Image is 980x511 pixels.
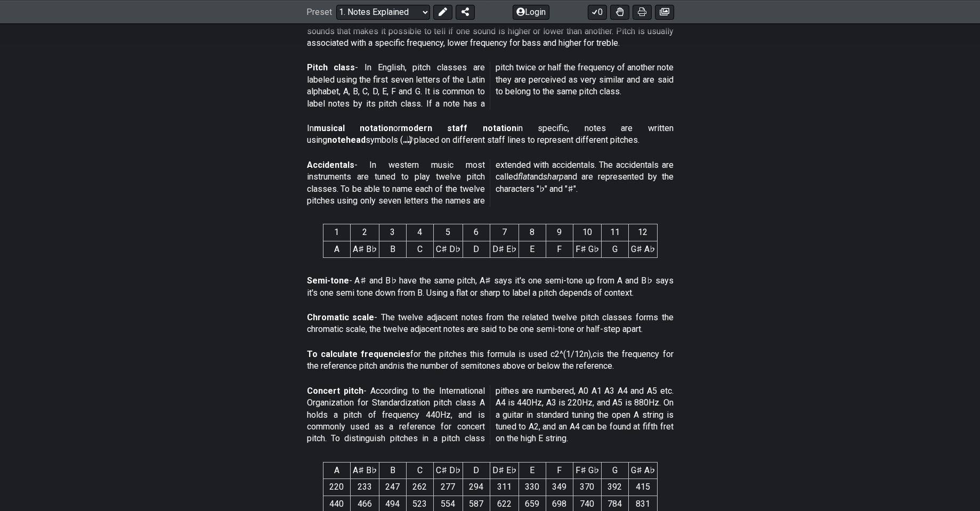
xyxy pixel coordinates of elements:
[628,241,657,257] td: G♯ A♭
[307,13,674,49] p: - A note is the pitch and duration of a sound. Pitch is a perceptual property of sounds that make...
[307,160,354,170] strong: Accidentals
[350,462,379,478] th: A♯ B♭
[307,62,674,110] p: - In English, pitch classes are labeled using the first seven letters of the Latin alphabet, A, B...
[519,479,546,496] td: 330
[336,4,430,19] select: Preset
[314,123,393,133] strong: musical notation
[546,241,573,257] td: F
[401,123,516,133] strong: modern staff notation
[379,479,406,496] td: 247
[546,462,573,478] th: F
[307,312,674,336] p: - The twelve adjacent notes from the related twelve pitch classes forms the chromatic scale, the ...
[456,4,475,19] button: Share Preset
[463,241,490,257] td: D
[601,224,628,241] th: 11
[601,462,628,478] th: G
[433,241,463,257] td: C♯ D♭
[433,4,452,19] button: Edit Preset
[463,462,490,478] th: D
[601,241,628,257] td: G
[406,462,433,478] th: C
[379,224,406,241] th: 3
[518,172,530,182] em: flat
[633,4,652,19] button: Print
[323,241,350,257] td: A
[519,241,546,257] td: E
[393,361,398,371] em: n
[490,241,519,257] td: D♯ E♭
[490,479,519,496] td: 311
[463,224,490,241] th: 6
[519,462,546,478] th: E
[463,479,490,496] td: 294
[490,224,519,241] th: 7
[307,275,349,286] strong: Semi-tone
[573,462,601,478] th: F♯ G♭
[379,241,406,257] td: B
[350,479,379,496] td: 233
[433,479,463,496] td: 277
[307,348,674,372] p: for the pitches this formula is used c2^(1/12n), is the frequency for the reference pitch and is ...
[546,224,573,241] th: 9
[306,7,332,17] span: Preset
[307,123,674,147] p: In or in specific, notes are written using symbols (𝅝 𝅗𝅥 𝅘𝅥 𝅘𝅥𝅮) placed on different staff lines to r...
[490,462,519,478] th: D♯ E♭
[543,172,564,182] em: sharp
[406,224,433,241] th: 4
[628,224,657,241] th: 12
[327,135,366,145] strong: notehead
[323,224,350,241] th: 1
[323,479,350,496] td: 220
[307,62,355,72] strong: Pitch class
[610,4,629,19] button: Toggle Dexterity for all fretkits
[655,4,674,19] button: Create image
[307,349,410,359] strong: To calculate frequencies
[323,462,350,478] th: A
[350,224,379,241] th: 2
[573,241,601,257] td: F♯ G♭
[307,385,674,445] p: - According to the International Organization for Standardization pitch class A holds a pitch of ...
[406,479,433,496] td: 262
[628,479,657,496] td: 415
[307,275,674,299] p: - A♯ and B♭ have the same pitch, A♯ says it's one semi-tone up from A and B♭ says it's one semi t...
[573,479,601,496] td: 370
[379,462,406,478] th: B
[307,159,674,207] p: - In western music most instruments are tuned to play twelve pitch classes. To be able to name ea...
[628,462,657,478] th: G♯ A♭
[350,241,379,257] td: A♯ B♭
[573,224,601,241] th: 10
[513,4,549,19] button: Login
[307,386,363,396] strong: Concert pitch
[593,349,597,359] em: c
[307,312,375,322] strong: Chromatic scale
[546,479,573,496] td: 349
[433,462,463,478] th: C♯ D♭
[433,224,463,241] th: 5
[519,224,546,241] th: 8
[601,479,628,496] td: 392
[588,4,607,19] button: 0
[406,241,433,257] td: C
